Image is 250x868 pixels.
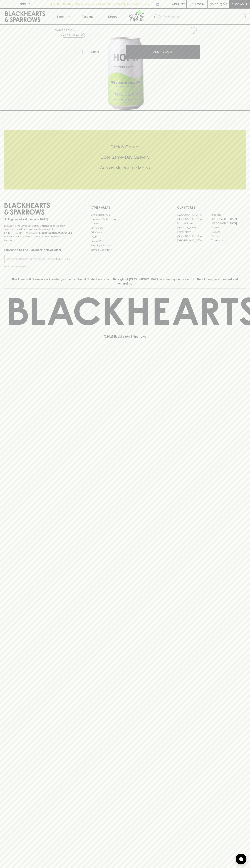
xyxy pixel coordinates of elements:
h5: Click & Collect [4,144,246,150]
p: $0.00 [210,2,218,6]
a: Fitzroy North [177,230,211,234]
button: Add to wishlist [188,26,198,35]
a: [GEOGRAPHIC_DATA] [177,213,211,217]
a: Tastings [75,9,100,24]
div: Bottle [89,48,126,55]
p: Subscribe to The Blackhearts Newsletter [4,248,73,252]
p: Tastings [82,14,93,19]
p: We will never spam you [4,265,73,268]
a: Geelong [211,230,246,234]
a: [GEOGRAPHIC_DATA] [177,217,211,221]
p: It is against the law to sell or supply alcohol to, or to obtain alcohol on behalf of a person un... [4,224,73,242]
a: Gift Cards [91,230,159,235]
a: [GEOGRAPHIC_DATA] [177,234,211,238]
p: 0 [224,3,226,5]
p: Bottle [90,50,99,54]
a: [GEOGRAPHIC_DATA] [211,221,246,225]
a: Brunswick West [177,221,211,225]
a: Fitzroy [211,225,246,230]
a: Prahran [211,234,246,238]
p: Checkout [231,2,247,6]
input: e.g. jane@blackheartsandsparrows.com.au [7,256,55,262]
a: Bottle Drop FAQ's [91,213,159,217]
h5: Across Melbourne Metro [4,165,246,171]
div: Call to action block [4,130,246,189]
p: Blackhearts & Sparrows acknowledges the traditional Custodians of land throughout [GEOGRAPHIC_DAT... [7,277,243,286]
button: Add to wishlist [61,33,85,38]
button: SUBSCRIBE [55,255,73,263]
p: Stores [108,14,117,19]
a: FAQ's [91,235,159,239]
h5: Uber Same-Day Delivery [4,154,246,160]
a: [GEOGRAPHIC_DATA] [177,238,211,243]
button: Shop [50,9,75,24]
a: SHOP [66,28,73,31]
p: Login [195,2,204,6]
p: ADD TO CART [153,50,172,54]
button: ADD TO CART [126,45,200,59]
p: OUR STORES [177,205,246,210]
a: [GEOGRAPHIC_DATA] [211,217,246,221]
input: Try "Pinot noir" [163,14,243,20]
a: Stores [100,9,125,24]
p: SUBSCRIBE [56,257,71,261]
a: Braddon [211,213,246,217]
img: 40138.png [52,37,200,110]
a: Business & Bulk Gifting [91,217,159,221]
a: Careers [91,221,159,226]
a: Thornbury [211,238,246,243]
p: FIND US [19,2,31,6]
a: [PERSON_NAME] [177,225,211,230]
img: bubble-icon [239,857,243,861]
a: Contact Us [91,226,159,230]
a: Terms & Conditions [91,248,159,252]
p: Shop [56,14,64,19]
a: HOME [55,28,63,31]
a: Shipping Information [91,243,159,248]
p: Sibling owned and run since [DATE] [4,218,73,221]
strong: Liquor License #32064953 [39,231,72,234]
p: Wishlist [172,2,185,6]
p: OTHER AREAS [91,205,159,210]
a: Privacy Policy [91,239,159,243]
